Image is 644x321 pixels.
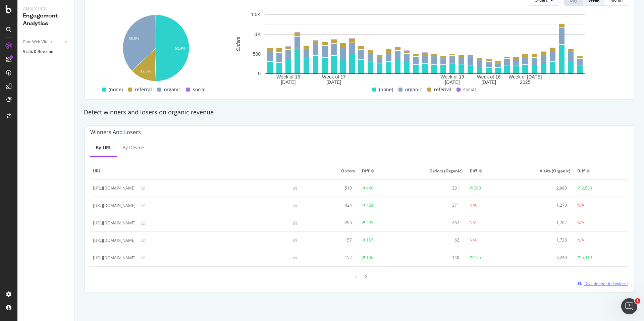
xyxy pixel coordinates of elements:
[366,185,373,191] div: 440
[434,86,451,94] span: referral
[470,168,477,174] span: Diff
[276,74,300,79] text: Week of 13
[255,32,261,37] text: 1K
[474,185,481,191] div: 200
[416,237,459,243] div: 62
[308,185,352,191] div: 513
[93,203,136,209] div: [URL][DOMAIN_NAME]
[308,202,352,208] div: 424
[251,12,261,17] text: 1.5K
[164,86,181,94] span: organic
[23,48,53,55] div: Visits & Revenue
[23,12,69,28] div: Engagement Analytics
[416,185,459,191] div: 231
[578,281,628,286] a: Dive deeper in Explorer
[308,255,352,261] div: 152
[93,237,136,244] div: [URL][DOMAIN_NAME]
[621,298,637,314] iframe: Intercom live chat
[520,79,530,85] text: 2025
[523,220,567,226] div: 1,762
[90,11,221,85] svg: A chart.
[481,79,496,85] text: [DATE]
[366,255,373,261] div: 136
[523,255,567,261] div: 6,240
[635,298,640,304] span: 1
[225,11,625,85] svg: A chart.
[235,37,241,51] text: Orders
[445,79,460,85] text: [DATE]
[129,37,139,41] text: 36.9%
[93,220,136,226] div: [URL][DOMAIN_NAME]
[523,202,567,208] div: 1,270
[582,255,592,261] div: 5,419
[366,202,373,208] div: 424
[96,144,112,151] div: By URL
[577,168,585,174] span: Diff
[23,48,69,55] a: Visits & Revenue
[23,39,52,46] div: Core Web Vitals
[470,202,477,208] div: N/A
[584,281,628,286] span: Dive deeper in Explorer
[258,71,261,76] text: 0
[463,86,476,94] span: social
[577,237,584,243] div: N/A
[508,74,542,79] text: Week of [DATE]
[416,255,459,261] div: 140
[122,144,144,151] div: By Device
[523,237,567,243] div: 1,738
[175,46,185,50] text: 50.4%
[416,202,459,208] div: 371
[577,202,584,208] div: N/A
[193,86,206,94] span: social
[93,255,136,261] div: [URL][DOMAIN_NAME]
[93,185,136,191] div: [URL][DOMAIN_NAME]
[366,220,373,226] div: 295
[141,69,151,73] text: 12.5%
[366,237,373,243] div: 157
[135,86,152,94] span: referral
[80,108,638,117] div: Detect winners and losers on organic revenue
[379,86,393,94] span: (none)
[416,168,462,174] span: Orders (Organic)
[474,255,481,261] div: 125
[582,185,592,191] div: 2,533
[326,79,341,85] text: [DATE]
[308,220,352,226] div: 295
[470,220,477,226] div: N/A
[477,74,501,79] text: Week of 16
[109,86,123,94] span: (none)
[440,74,464,79] text: Week of 19
[281,79,296,85] text: [DATE]
[308,237,352,243] div: 157
[23,39,63,46] a: Core Web Vitals
[23,5,69,12] div: Analytics
[523,168,570,174] span: Visits (Organic)
[523,185,567,191] div: 2,980
[405,86,422,94] span: organic
[362,168,369,174] span: Diff
[93,168,301,174] span: URL
[577,220,584,226] div: N/A
[416,220,459,226] div: 267
[308,168,355,174] span: Orders
[322,74,346,79] text: Week of 17
[90,129,141,136] div: Winners And Losers
[253,51,261,57] text: 500
[470,237,477,243] div: N/A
